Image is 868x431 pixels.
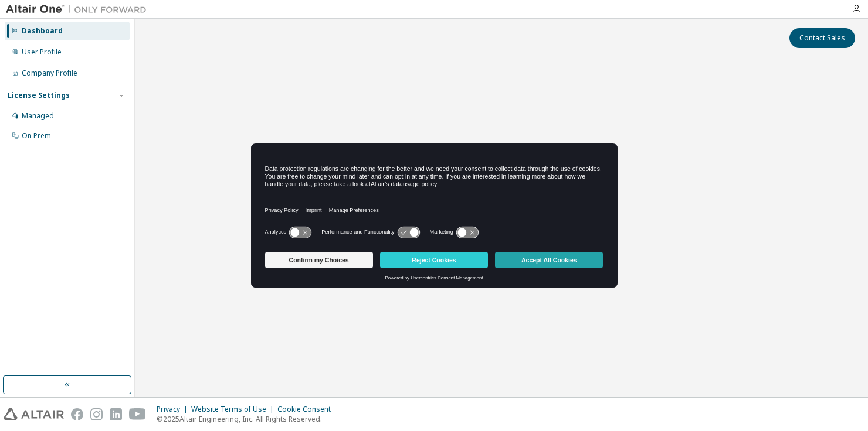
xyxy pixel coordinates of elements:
[22,47,62,57] div: User Profile
[789,28,855,48] button: Contact Sales
[129,408,146,420] img: youtube.svg
[4,408,64,420] img: altair_logo.svg
[157,414,338,424] p: © 2025 Altair Engineering, Inc. All Rights Reserved.
[22,69,77,78] div: Company Profile
[277,405,338,414] div: Cookie Consent
[6,4,152,15] img: Altair One
[90,408,103,420] img: instagram.svg
[8,91,70,100] div: License Settings
[71,408,83,420] img: facebook.svg
[22,26,63,36] div: Dashboard
[110,408,122,420] img: linkedin.svg
[157,405,191,414] div: Privacy
[191,405,277,414] div: Website Terms of Use
[22,131,51,141] div: On Prem
[22,111,54,121] div: Managed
